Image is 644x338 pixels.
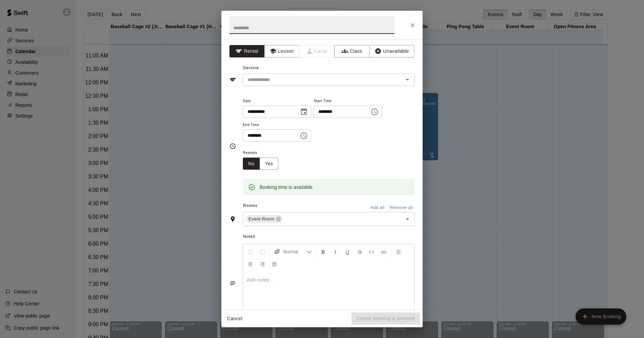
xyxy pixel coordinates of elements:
button: Left Align [393,246,405,258]
button: Formatting Options [271,246,315,258]
button: Choose date, selected date is Aug 15, 2025 [297,105,311,119]
button: Close [407,19,419,31]
button: Class [334,45,370,57]
span: Repeats [243,149,284,158]
button: Choose time, selected time is 5:30 PM [368,105,381,119]
button: Insert Code [366,246,377,258]
button: Right Align [257,258,268,270]
button: Add all [367,203,388,213]
svg: Timing [229,143,236,150]
span: Rooms [243,203,258,208]
button: Rental [229,45,265,57]
button: Justify Align [269,258,280,270]
svg: Notes [229,280,236,287]
span: Date [243,97,311,106]
svg: Rooms [229,216,236,222]
button: Center Align [245,258,256,270]
button: Format Italics [330,246,341,258]
span: Camps can only be created in the Services page [300,45,335,57]
button: Undo [245,246,256,258]
button: Cancel [224,312,246,325]
button: Yes [260,158,278,170]
button: Format Bold [318,246,329,258]
div: outlined button group [243,158,278,170]
div: Booking time is available [260,181,313,193]
svg: Service [229,76,236,83]
span: Normal [283,248,307,255]
button: Lesson [264,45,300,57]
button: Insert Link [378,246,389,258]
button: Choose time, selected time is 6:00 PM [297,129,311,142]
button: Format Underline [342,246,353,258]
button: Unavailable [369,45,414,57]
span: Service [243,66,259,70]
button: No [243,158,260,170]
button: Redo [257,246,268,258]
button: Format Strikethrough [354,246,365,258]
span: Notes [243,231,415,242]
span: End Time [243,121,311,130]
span: Start Time [314,97,382,106]
button: Remove all [388,203,415,213]
button: Open [403,214,412,224]
button: Open [403,75,412,84]
div: Event Room [246,215,282,223]
span: Event Room [246,216,277,222]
